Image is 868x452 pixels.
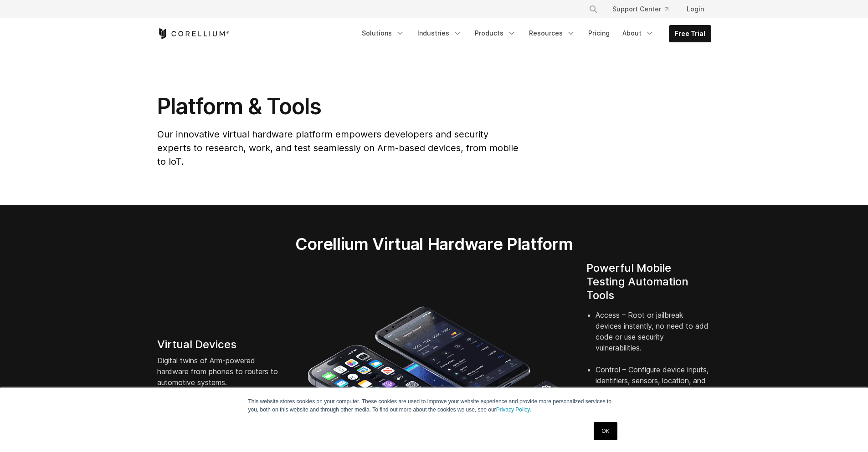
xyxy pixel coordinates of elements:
[157,28,230,39] a: Corellium Home
[669,25,711,42] a: Free Trial
[157,355,282,388] p: Digital twins of Arm-powered hardware from phones to routers to automotive systems.
[617,25,660,41] a: About
[157,338,282,351] h4: Virtual Devices
[157,129,519,167] span: Our innovative virtual hardware platform empowers developers and security experts to research, wo...
[596,310,711,364] li: Access – Root or jailbreak devices instantly, no need to add code or use security vulnerabilities.
[586,261,711,302] h4: Powerful Mobile Testing Automation Tools
[594,422,617,440] a: OK
[496,406,531,413] a: Privacy Policy.
[248,397,620,414] p: This website stores cookies on your computer. These cookies are used to improve your website expe...
[585,1,601,17] button: Search
[252,234,616,254] h2: Corellium Virtual Hardware Platform
[356,25,410,41] a: Solutions
[605,1,676,17] a: Support Center
[469,25,522,41] a: Products
[524,25,581,41] a: Resources
[596,364,711,408] li: Control – Configure device inputs, identifiers, sensors, location, and environment.
[412,25,467,41] a: Industries
[583,25,615,41] a: Pricing
[356,25,711,42] div: Navigation Menu
[679,1,711,17] a: Login
[157,93,520,120] h1: Platform & Tools
[578,1,711,17] div: Navigation Menu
